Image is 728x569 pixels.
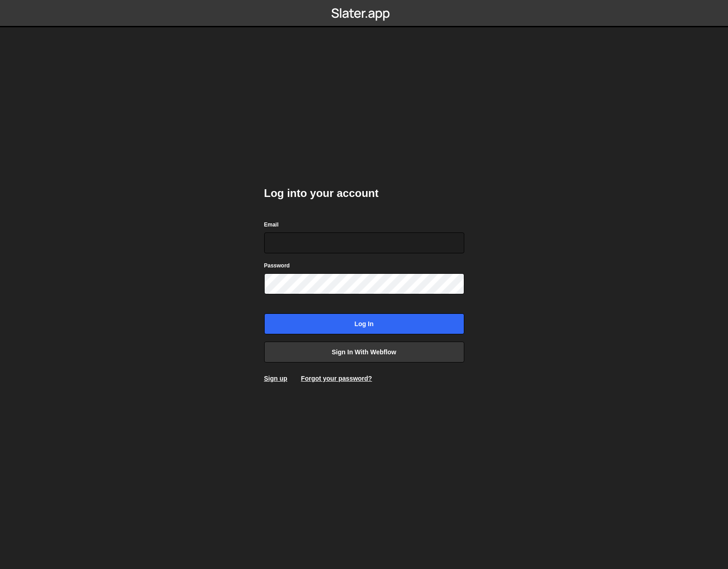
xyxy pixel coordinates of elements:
[264,313,464,334] input: Log in
[264,342,464,363] a: Sign in with Webflow
[264,220,279,229] label: Email
[264,375,287,382] a: Sign up
[301,375,372,382] a: Forgot your password?
[264,261,290,270] label: Password
[264,186,464,201] h2: Log into your account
